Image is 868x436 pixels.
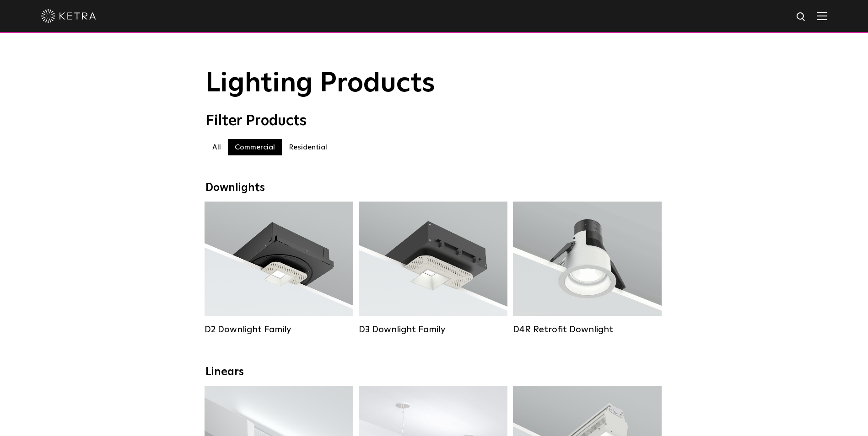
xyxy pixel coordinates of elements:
div: Downlights [205,181,663,195]
div: D3 Downlight Family [359,324,507,335]
a: D2 Downlight Family Lumen Output:1200Colors:White / Black / Gloss Black / Silver / Bronze / Silve... [205,202,353,335]
div: Linears [205,366,663,379]
span: Lighting Products [205,70,435,97]
label: Residential [282,139,334,155]
div: D2 Downlight Family [205,324,353,335]
div: D4R Retrofit Downlight [513,324,662,335]
label: All [205,139,228,155]
div: Filter Products [205,112,663,130]
img: search icon [796,11,807,23]
label: Commercial [228,139,282,155]
a: D3 Downlight Family Lumen Output:700 / 900 / 1100Colors:White / Black / Silver / Bronze / Paintab... [359,202,507,335]
img: ketra-logo-2019-white [41,9,96,23]
img: Hamburger%20Nav.svg [817,11,827,20]
a: D4R Retrofit Downlight Lumen Output:800Colors:White / BlackBeam Angles:15° / 25° / 40° / 60°Watta... [513,202,662,335]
